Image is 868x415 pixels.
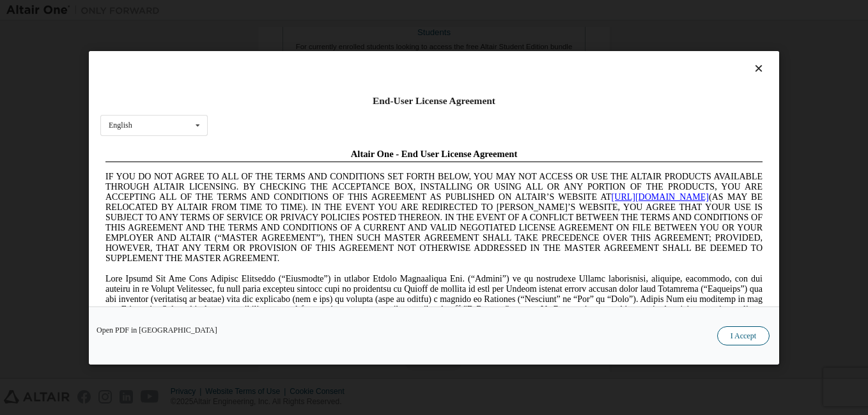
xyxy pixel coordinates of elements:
[100,94,768,107] div: End-User License Agreement
[5,130,662,222] span: Lore Ipsumd Sit Ame Cons Adipisc Elitseddo (“Eiusmodte”) in utlabor Etdolo Magnaaliqua Eni. (“Adm...
[717,326,770,345] button: I Accept
[5,28,662,119] span: IF YOU DO NOT AGREE TO ALL OF THE TERMS AND CONDITIONS SET FORTH BELOW, YOU MAY NOT ACCESS OR USE...
[511,49,608,58] a: [URL][DOMAIN_NAME]
[251,5,417,15] span: Altair One - End User License Agreement
[97,326,217,334] a: Open PDF in [GEOGRAPHIC_DATA]
[109,121,132,129] div: English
